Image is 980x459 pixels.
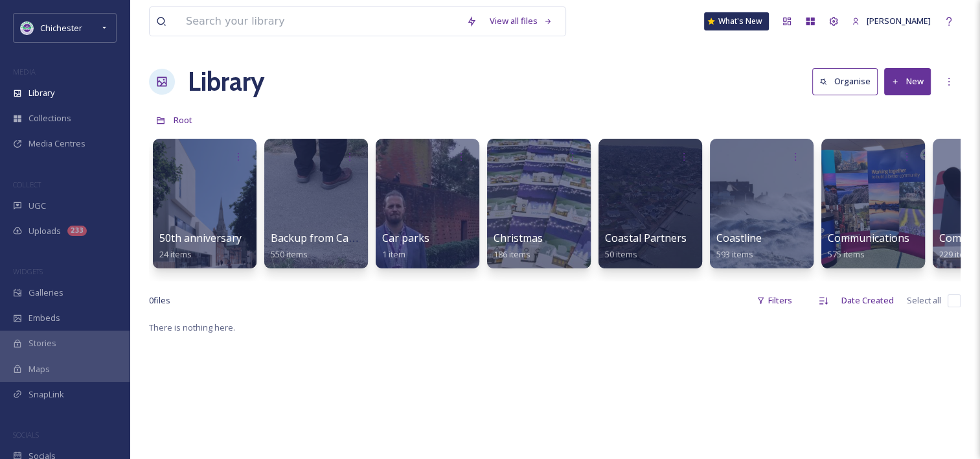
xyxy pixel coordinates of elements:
[271,232,374,260] a: Backup from Camera550 items
[13,67,36,76] span: MEDIA
[28,287,63,299] span: Galleries
[28,388,64,401] span: SnapLink
[28,312,60,324] span: Embeds
[605,231,687,245] span: Coastal Partners
[939,248,976,260] span: 229 items
[174,114,192,126] span: Root
[382,231,429,245] span: Car parks
[174,112,192,128] a: Root
[716,248,753,260] span: 593 items
[828,231,909,245] span: Communications
[28,137,85,150] span: Media Centres
[149,294,170,307] span: 0 file s
[716,232,762,260] a: Coastline593 items
[845,8,937,34] a: [PERSON_NAME]
[828,232,909,260] a: Communications575 items
[382,232,429,260] a: Car parks1 item
[28,112,71,124] span: Collections
[67,226,87,236] div: 233
[867,15,931,27] span: [PERSON_NAME]
[28,337,56,349] span: Stories
[605,232,687,260] a: Coastal Partners50 items
[704,12,769,30] a: What's New
[271,248,308,260] span: 550 items
[494,232,543,260] a: Christmas186 items
[884,68,931,95] button: New
[13,266,43,276] span: WIDGETS
[28,363,50,375] span: Maps
[494,231,543,245] span: Christmas
[159,232,242,260] a: 50th anniversary24 items
[28,200,46,212] span: UGC
[750,288,799,313] div: Filters
[21,21,34,34] img: Logo_of_Chichester_District_Council.png
[494,248,530,260] span: 186 items
[716,231,762,245] span: Coastline
[28,225,61,237] span: Uploads
[483,8,559,34] a: View all files
[271,231,374,245] span: Backup from Camera
[159,231,242,245] span: 50th anniversary
[835,288,900,313] div: Date Created
[149,322,235,333] span: There is nothing here.
[812,68,878,95] button: Organise
[179,7,460,36] input: Search your library
[13,430,39,440] span: SOCIALS
[382,248,405,260] span: 1 item
[13,180,41,189] span: COLLECT
[28,87,54,99] span: Library
[605,248,637,260] span: 50 items
[159,248,192,260] span: 24 items
[828,248,865,260] span: 575 items
[40,22,82,34] span: Chichester
[907,294,941,307] span: Select all
[188,62,264,101] a: Library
